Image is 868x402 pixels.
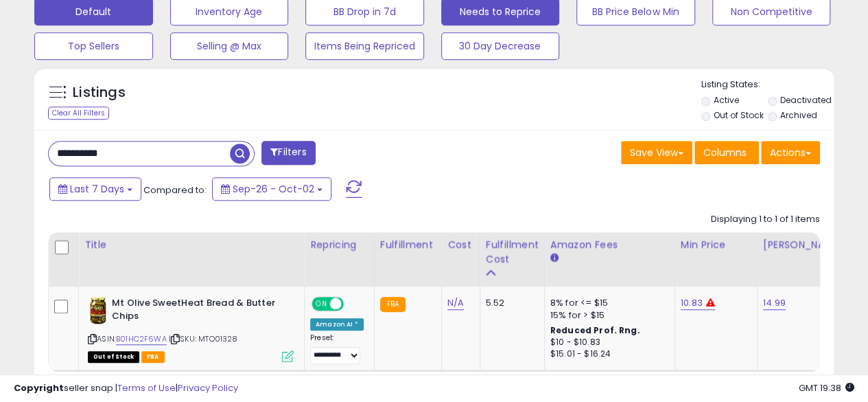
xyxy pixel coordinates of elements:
[88,297,108,324] img: 51O7uOy1t5L._SL40_.jpg
[313,298,330,310] span: ON
[14,382,238,395] div: seller snap | |
[380,297,406,312] small: FBA
[694,141,759,164] button: Columns
[212,177,331,201] button: Sep-26 - Oct-02
[116,333,167,345] a: B01HC2F6WA
[681,296,703,310] a: 10.83
[550,309,664,322] div: 15% for > $15
[550,252,559,265] small: Amazon Fees.
[486,238,539,267] div: Fulfillment Cost
[486,297,534,309] div: 5.52
[703,146,747,159] span: Columns
[117,381,176,394] a: Terms of Use
[49,177,141,201] button: Last 7 Days
[550,324,640,336] b: Reduced Prof. Rng.
[178,381,238,394] a: Privacy Policy
[621,141,692,164] button: Save View
[143,183,207,197] span: Compared to:
[447,296,464,310] a: N/A
[550,297,664,309] div: 8% for <= $15
[141,351,165,363] span: FBA
[48,107,109,120] div: Clear All Filters
[701,78,834,91] p: Listing States:
[780,94,832,106] label: Deactivated
[763,238,845,252] div: [PERSON_NAME]
[310,318,364,331] div: Amazon AI *
[14,381,64,394] strong: Copyright
[261,141,315,165] button: Filters
[170,32,289,60] button: Selling @ Max
[713,94,738,106] label: Active
[380,238,436,252] div: Fulfillment
[681,238,751,252] div: Min Price
[88,297,294,361] div: ASIN:
[763,296,786,310] a: 14.99
[761,141,820,164] button: Actions
[310,333,364,364] div: Preset:
[799,381,854,394] span: 2025-10-14 19:38 GMT
[441,32,560,60] button: 30 Day Decrease
[780,109,817,121] label: Archived
[305,32,424,60] button: Items Being Repriced
[112,297,279,326] b: Mt Olive SweetHeat Bread & Butter Chips
[711,213,820,226] div: Displaying 1 to 1 of 1 items
[342,298,364,310] span: OFF
[84,238,298,252] div: Title
[73,83,126,102] h5: Listings
[88,351,139,363] span: All listings that are currently out of stock and unavailable for purchase on Amazon
[169,333,238,344] span: | SKU: MTO01328
[550,348,664,360] div: $15.01 - $16.24
[310,238,368,252] div: Repricing
[550,337,664,348] div: $10 - $10.83
[550,238,669,252] div: Amazon Fees
[34,32,153,60] button: Top Sellers
[233,182,314,196] span: Sep-26 - Oct-02
[713,109,763,121] label: Out of Stock
[447,238,474,252] div: Cost
[70,182,124,196] span: Last 7 Days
